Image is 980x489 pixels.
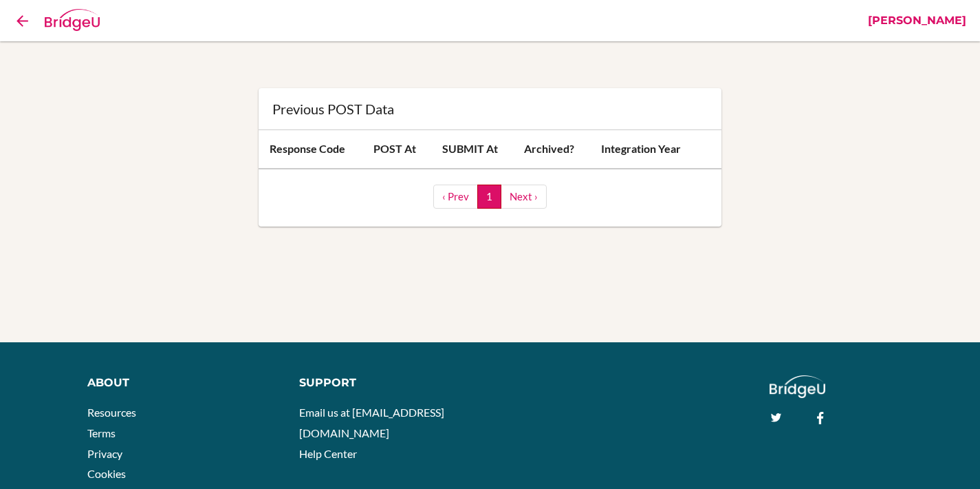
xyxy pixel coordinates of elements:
a: Help Center [299,447,357,460]
a: Resources [87,406,136,419]
a: Terms [87,426,116,439]
th: Integration year [590,130,698,169]
th: Archived? [513,130,589,169]
div: Support [299,375,479,391]
div: About [87,375,279,391]
a: Cookies [87,467,126,480]
a: Privacy [87,447,122,460]
a: ‹ Prev [433,185,478,209]
div: Common App Form [113,10,243,31]
a: Email us at [EMAIL_ADDRESS][DOMAIN_NAME] [299,406,444,439]
div: Previous POST Data [272,102,708,116]
img: logo_white@2x-f4f0deed5e89b7ecb1c2cc34c3e3d731f90f0f143d5ea2071677605dd97b5244.png [770,375,825,398]
a: Next › [501,185,547,209]
img: Bridge-U [45,9,100,31]
th: POST At [362,130,431,169]
th: Response code [259,130,362,169]
th: SUBMIT At [431,130,514,169]
a: 1 [477,185,501,209]
i: Back [14,12,31,30]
